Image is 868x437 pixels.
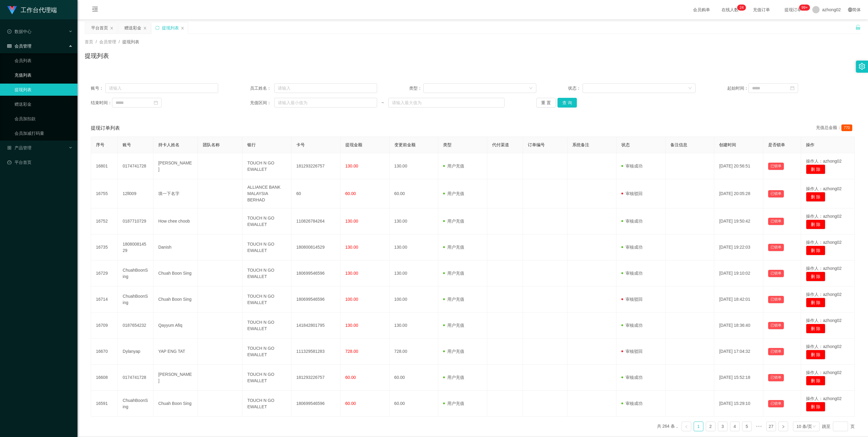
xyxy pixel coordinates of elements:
[153,365,198,391] td: [PERSON_NAME]
[110,26,113,30] i: 图标: close
[797,422,812,431] div: 10 条/页
[390,286,439,313] td: 100.00
[15,55,73,67] a: 会员列表
[768,244,784,251] button: 已锁单
[291,391,340,417] td: 180699546596
[714,153,763,179] td: [DATE] 20:56:51
[443,219,464,223] span: 用户充值
[806,159,842,164] span: 操作人：azhong02
[621,164,643,168] span: 审核成功
[390,153,439,179] td: 130.00
[345,323,358,328] span: 130.00
[443,164,464,168] span: 用户充值
[806,402,825,412] button: 删 除
[443,191,464,196] span: 用户充值
[345,245,358,250] span: 130.00
[118,179,153,208] td: 12ll009
[741,5,744,11] p: 4
[806,396,842,401] span: 操作人：azhong02
[390,234,439,260] td: 130.00
[806,376,825,386] button: 删 除
[7,145,31,150] span: 产品管理
[15,127,73,139] a: 会员加减打码量
[688,86,692,91] i: 图标: down
[91,22,108,34] div: 平台首页
[124,22,141,34] div: 赠送彩金
[242,260,291,286] td: TOUCH N GO EWALLET
[621,375,643,380] span: 审核成功
[790,86,794,90] i: 图标: calendar
[822,422,855,431] div: 跳至 页
[91,179,118,208] td: 16755
[118,313,153,339] td: 0187654232
[345,349,358,354] span: 728.00
[7,156,73,168] a: 图标: dashboard平台首页
[714,339,763,365] td: [DATE] 17:04:32
[718,8,741,12] span: 在线人数
[91,286,118,313] td: 16714
[203,142,220,147] span: 团队名称
[96,39,97,44] span: /
[766,422,776,431] li: 27
[443,271,464,276] span: 用户充值
[443,323,464,328] span: 用户充值
[118,339,153,365] td: Dylanyap
[154,101,158,105] i: 图标: calendar
[7,29,12,34] i: 图标: check-circle-o
[85,0,105,20] i: 图标: menu-fold
[806,142,814,147] span: 操作
[91,365,118,391] td: 16608
[91,100,112,106] span: 结束时间：
[806,246,825,255] button: 删 除
[7,29,31,34] span: 数据中心
[118,365,153,391] td: 0174741728
[181,26,184,30] i: 图标: close
[7,7,57,12] a: 工作台代理端
[443,349,464,354] span: 用户充值
[621,142,630,147] span: 状态
[714,260,763,286] td: [DATE] 19:10:02
[388,98,505,108] input: 请输入最大值为
[409,85,424,91] span: 类型：
[806,344,842,349] span: 操作人：azhong02
[767,422,776,431] a: 27
[806,240,842,245] span: 操作人：azhong02
[714,391,763,417] td: [DATE] 15:29:10
[621,297,643,302] span: 审核驳回
[742,422,752,431] li: 5
[492,142,509,147] span: 代付渠道
[91,313,118,339] td: 16709
[155,26,159,30] i: 图标: sync
[754,422,764,431] span: •••
[670,142,687,147] span: 备注信息
[345,219,358,223] span: 130.00
[390,313,439,339] td: 130.00
[242,391,291,417] td: TOUCH N GO EWALLET
[99,39,116,44] span: 会员管理
[153,153,198,179] td: [PERSON_NAME]
[123,142,131,147] span: 账号
[91,391,118,417] td: 16591
[768,218,784,225] button: 已锁单
[7,44,31,48] span: 会员管理
[694,422,703,431] li: 1
[291,208,340,234] td: 110826784264
[274,83,377,93] input: 请输入
[719,142,736,147] span: 创建时间
[390,260,439,286] td: 130.00
[118,208,153,234] td: 0187710729
[153,208,198,234] td: How chee choob
[806,192,825,202] button: 删 除
[781,425,785,429] i: 图标: right
[390,179,439,208] td: 60.00
[291,153,340,179] td: 181293226757
[15,113,73,125] a: 会员加扣款
[443,375,464,380] span: 用户充值
[15,98,73,110] a: 赠送彩金
[158,142,179,147] span: 持卡人姓名
[153,339,198,365] td: YAP ENG TAT
[768,142,785,147] span: 是否锁单
[153,391,198,417] td: Chuah Boon Sing
[806,370,842,375] span: 操作人：azhong02
[768,374,784,381] button: 已锁单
